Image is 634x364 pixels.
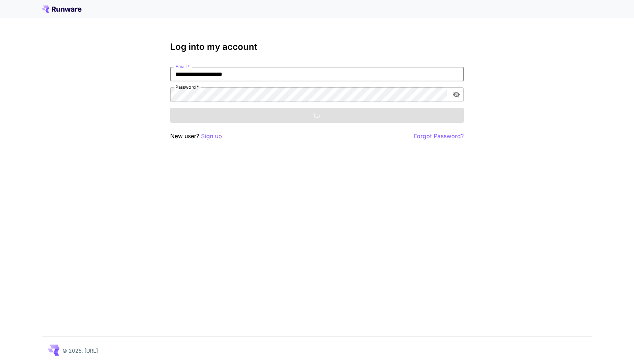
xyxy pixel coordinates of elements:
p: New user? [170,132,222,141]
button: toggle password visibility [450,88,463,101]
button: Sign up [201,132,222,141]
label: Password [175,84,199,90]
button: Forgot Password? [414,132,464,141]
p: © 2025, [URL] [62,347,98,354]
label: Email [175,63,190,70]
h3: Log into my account [170,42,464,52]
